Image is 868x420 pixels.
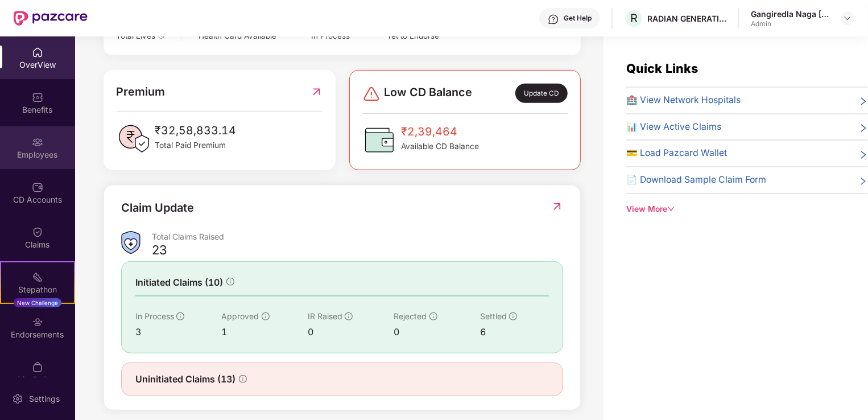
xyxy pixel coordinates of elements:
[239,375,247,383] span: info-circle
[176,312,184,320] span: info-circle
[647,13,727,24] div: RADIAN GENERATION INDIA PRIVATE LIMITED
[135,275,223,290] span: Initiated Claims (10)
[117,122,151,156] img: PaidPremiumIcon
[751,19,830,28] div: Admin
[32,182,43,193] img: svg+xml;base64,PHN2ZyBpZD0iQ0RfQWNjb3VudHMiIGRhdGEtbmFtZT0iQ0QgQWNjb3VudHMiIHhtbG5zPSJodHRwOi8vd3...
[155,122,237,139] span: ₹32,58,833.14
[135,372,235,386] span: Uninitiated Claims (13)
[345,312,353,320] span: info-circle
[32,361,43,373] img: svg+xml;base64,PHN2ZyBpZD0iTXlfT3JkZXJzIiBkYXRhLW5hbWU9Ik15IE9yZGVycyIgeG1sbnM9Imh0dHA6Ly93d3cudz...
[152,231,563,242] div: Total Claims Raised
[859,122,868,134] span: right
[362,123,396,157] img: CDBalanceIcon
[222,311,259,321] span: Approved
[226,278,234,286] span: info-circle
[394,311,427,321] span: Rejected
[32,92,43,103] img: svg+xml;base64,PHN2ZyBpZD0iQmVuZWZpdHMiIHhtbG5zPSJodHRwOi8vd3d3LnczLm9yZy8yMDAwL3N2ZyIgd2lkdGg9Ij...
[117,83,166,101] span: Premium
[222,325,308,339] div: 1
[121,199,194,217] div: Claim Update
[117,31,156,40] span: Total Lives
[362,85,381,103] img: svg+xml;base64,PHN2ZyBpZD0iRGFuZ2VyLTMyeDMyIiB4bWxucz0iaHR0cDovL3d3dy53My5vcmcvMjAwMC9zdmciIHdpZH...
[308,311,342,321] span: IR Raised
[1,284,74,295] div: Stepathon
[843,14,852,23] img: svg+xml;base64,PHN2ZyBpZD0iRHJvcGRvd24tMzJ4MzIiIHhtbG5zPSJodHRwOi8vd3d3LnczLm9yZy8yMDAwL3N2ZyIgd2...
[626,93,741,108] span: 🏥 View Network Hospitals
[32,316,43,328] img: svg+xml;base64,PHN2ZyBpZD0iRW5kb3JzZW1lbnRzIiB4bWxucz0iaHR0cDovL3d3dy53My5vcmcvMjAwMC9zdmciIHdpZH...
[859,96,868,108] span: right
[630,11,638,25] span: R
[751,9,830,19] div: Gangiredla Naga [PERSON_NAME] [PERSON_NAME]
[626,61,698,76] span: Quick Links
[121,231,140,254] img: ClaimsSummaryIcon
[384,84,472,103] span: Low CD Balance
[26,393,63,405] div: Settings
[308,325,394,339] div: 0
[14,11,88,26] img: New Pazcare Logo
[155,139,237,152] span: Total Paid Premium
[135,325,222,339] div: 3
[480,325,549,339] div: 6
[32,137,43,148] img: svg+xml;base64,PHN2ZyBpZD0iRW1wbG95ZWVzIiB4bWxucz0iaHR0cDovL3d3dy53My5vcmcvMjAwMC9zdmciIHdpZHRoPS...
[152,242,167,258] div: 23
[626,146,727,160] span: 💳 Load Pazcard Wallet
[32,47,43,58] img: svg+xml;base64,PHN2ZyBpZD0iSG9tZSIgeG1sbnM9Imh0dHA6Ly93d3cudzMub3JnLzIwMDAvc3ZnIiB3aWR0aD0iMjAiIG...
[859,175,868,187] span: right
[394,325,481,339] div: 0
[12,393,23,405] img: svg+xml;base64,PHN2ZyBpZD0iU2V0dGluZy0yMHgyMCIgeG1sbnM9Imh0dHA6Ly93d3cudzMub3JnLzIwMDAvc3ZnIiB3aW...
[262,312,270,320] span: info-circle
[626,203,868,216] div: View More
[515,84,568,103] div: Update CD
[480,311,507,321] span: Settled
[311,83,323,101] img: RedirectIcon
[626,120,721,134] span: 📊 View Active Claims
[14,298,61,307] div: New Challenge
[32,271,43,283] img: svg+xml;base64,PHN2ZyB4bWxucz0iaHR0cDovL3d3dy53My5vcmcvMjAwMC9zdmciIHdpZHRoPSIyMSIgaGVpZ2h0PSIyMC...
[564,14,592,23] div: Get Help
[429,312,437,320] span: info-circle
[548,14,559,25] img: svg+xml;base64,PHN2ZyBpZD0iSGVscC0zMngzMiIgeG1sbnM9Imh0dHA6Ly93d3cudzMub3JnLzIwMDAvc3ZnIiB3aWR0aD...
[509,312,517,320] span: info-circle
[667,205,675,213] span: down
[401,141,479,153] span: Available CD Balance
[859,149,868,160] span: right
[135,311,174,321] span: In Process
[32,227,43,238] img: svg+xml;base64,PHN2ZyBpZD0iQ2xhaW0iIHhtbG5zPSJodHRwOi8vd3d3LnczLm9yZy8yMDAwL3N2ZyIgd2lkdGg9IjIwIi...
[401,123,479,141] span: ₹2,39,464
[551,201,563,212] img: RedirectIcon
[626,173,766,187] span: 📄 Download Sample Claim Form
